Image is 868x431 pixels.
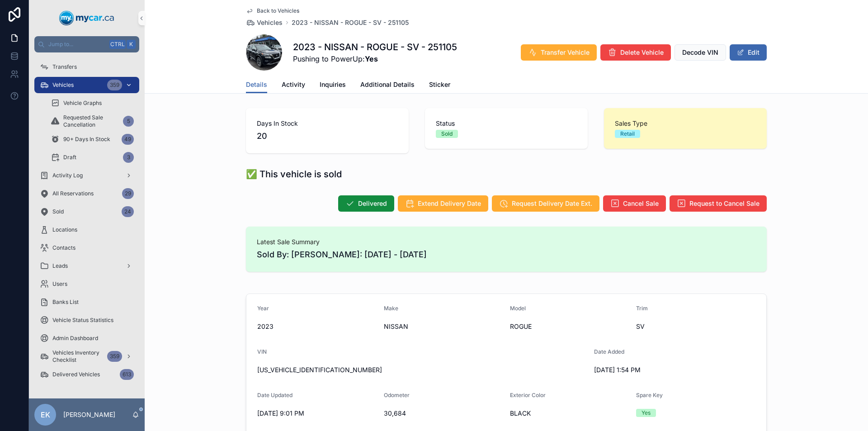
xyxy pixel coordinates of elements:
span: Pushing to PowerUp: [293,53,457,64]
span: Trim [636,305,648,312]
a: Sold24 [34,204,139,220]
a: Inquiries [320,76,346,95]
span: Make [384,305,398,312]
span: Delivered Vehicles [52,371,100,378]
a: Requested Sale Cancellation5 [45,113,139,129]
a: Back to Vehicles [246,7,299,14]
a: Users [34,276,139,292]
h1: 2023 - NISSAN - ROGUE - SV - 251105 [293,41,457,53]
span: Additional Details [360,80,415,89]
span: Sold By: [PERSON_NAME]: [DATE] - [DATE] [257,248,756,261]
a: Vehicles Inventory Checklist359 [34,348,139,365]
span: 2023 [257,322,377,331]
span: Delete Vehicle [620,48,664,57]
span: Model [510,305,526,312]
div: Yes [642,409,651,417]
span: Details [246,80,267,89]
span: Date Added [594,348,624,355]
button: Request Delivery Date Ext. [492,195,599,212]
span: Cancel Sale [623,199,659,208]
span: Users [52,280,67,288]
a: Activity Log [34,167,139,184]
span: Activity [282,80,305,89]
span: [US_VEHICLE_IDENTIFICATION_NUMBER] [257,365,587,374]
div: 3 [123,152,134,163]
div: 359 [107,80,122,90]
span: EK [41,409,50,420]
span: Vehicle Status Statistics [52,317,113,324]
a: 90+ Days In Stock49 [45,131,139,147]
span: 20 [257,130,398,142]
div: 359 [107,351,122,362]
div: 5 [123,116,134,127]
a: Vehicles359 [34,77,139,93]
button: Jump to...CtrlK [34,36,139,52]
span: Requested Sale Cancellation [63,114,119,128]
span: Admin Dashboard [52,335,98,342]
span: Draft [63,154,76,161]
a: Leads [34,258,139,274]
span: Banks List [52,298,79,306]
a: Additional Details [360,76,415,95]
a: Contacts [34,240,139,256]
a: 2023 - NISSAN - ROGUE - SV - 251105 [292,18,409,27]
span: K [127,41,135,48]
a: Admin Dashboard [34,330,139,346]
span: Request to Cancel Sale [689,199,759,208]
span: BLACK [510,409,629,418]
span: Vehicles [52,81,74,89]
span: SV [636,322,755,331]
button: Cancel Sale [603,195,666,212]
h1: ✅ This vehicle is sold [246,168,342,180]
button: Request to Cancel Sale [670,195,767,212]
a: Banks List [34,294,139,310]
a: Draft3 [45,149,139,166]
div: 24 [122,206,134,217]
button: Delete Vehicle [600,44,671,61]
button: Extend Delivery Date [398,195,488,212]
button: Decode VIN [675,44,726,61]
span: Sales Type [615,119,756,128]
span: Date Updated [257,392,292,398]
span: 30,684 [384,409,503,418]
span: 90+ Days In Stock [63,136,110,143]
span: Vehicles [257,18,283,27]
span: Sold [52,208,64,215]
span: Days In Stock [257,119,398,128]
span: Delivered [358,199,387,208]
img: App logo [59,11,114,25]
span: VIN [257,348,267,355]
span: Transfers [52,63,77,71]
span: Latest Sale Summary [257,237,756,246]
span: Back to Vehicles [257,7,299,14]
a: Details [246,76,267,94]
div: 49 [122,134,134,145]
p: [PERSON_NAME] [63,410,115,419]
button: Delivered [338,195,394,212]
span: Exterior Color [510,392,546,398]
button: Transfer Vehicle [521,44,597,61]
button: Edit [730,44,767,61]
a: Vehicle Status Statistics [34,312,139,328]
span: All Reservations [52,190,94,197]
span: [DATE] 1:54 PM [594,365,713,374]
a: Sticker [429,76,450,95]
a: All Reservations29 [34,185,139,202]
span: Vehicles Inventory Checklist [52,349,104,364]
span: Activity Log [52,172,83,179]
a: Locations [34,222,139,238]
a: Vehicle Graphs [45,95,139,111]
span: Extend Delivery Date [418,199,481,208]
span: Odometer [384,392,410,398]
a: Transfers [34,59,139,75]
div: Retail [620,130,635,138]
span: Inquiries [320,80,346,89]
a: Delivered Vehicles613 [34,366,139,383]
span: Leads [52,262,68,270]
span: Contacts [52,244,75,251]
span: Transfer Vehicle [541,48,590,57]
span: Request Delivery Date Ext. [512,199,592,208]
span: Locations [52,226,77,233]
a: Vehicles [246,18,283,27]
